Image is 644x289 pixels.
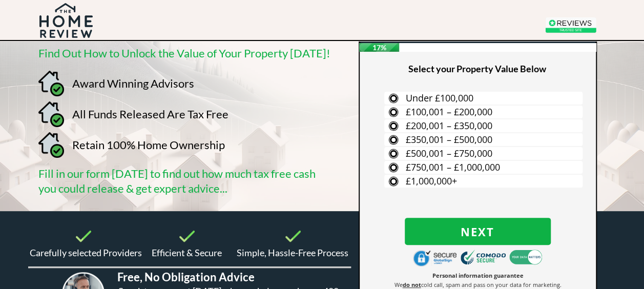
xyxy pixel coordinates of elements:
[38,46,330,60] span: Find Out How to Unlock the Value of Your Property [DATE]!
[406,106,492,118] span: £100,001 – £200,000
[359,43,400,52] span: 17%
[72,76,194,90] span: Award Winning Advisors
[408,63,546,74] span: Select your Property Value Below
[406,147,492,159] span: £500,001 – £750,000
[406,161,500,173] span: £750,001 – £1,000,000
[38,167,316,195] span: Fill in our form [DATE] to find out how much tax free cash you could release & get expert advice...
[403,281,421,288] strong: do not
[406,133,492,146] span: £350,001 – £500,000
[394,281,562,288] span: We cold call, spam and pass on your data for marketing.
[406,119,492,132] span: £200,001 – £350,000
[406,175,457,187] span: £1,000,000+
[405,225,551,238] span: Next
[432,272,524,279] span: Personal information guarantee
[30,247,142,258] span: Carefully selected Providers
[117,270,255,284] span: Free, No Obligation Advice
[72,107,228,121] span: All Funds Released Are Tax Free
[152,247,222,258] span: Efficient & Secure
[406,92,473,104] span: Under £100,000
[237,247,348,258] span: Simple, Hassle-Free Process
[72,138,225,152] span: Retain 100% Home Ownership
[405,218,551,245] button: Next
